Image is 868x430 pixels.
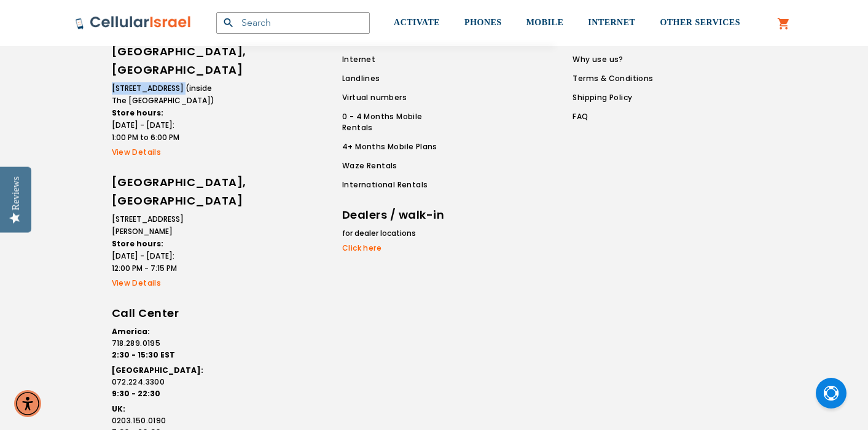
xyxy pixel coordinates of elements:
a: Click here [342,243,447,254]
a: Internet [342,54,454,65]
a: Virtual numbers [342,92,454,103]
a: 0 - 4 Months Mobile Rentals [342,111,454,133]
strong: Store hours: [112,238,163,249]
a: 718.289.0195 [112,338,216,349]
a: 0203.150.0190 [112,415,216,426]
li: [STREET_ADDRESS] (inside The [GEOGRAPHIC_DATA]) [DATE] - [DATE]: 1:00 PM to 6:00 PM [112,82,216,144]
div: Reviews [10,176,22,210]
li: for dealer locations [342,227,447,240]
span: MOBILE [526,18,564,27]
a: FAQ [573,111,653,122]
span: PHONES [464,18,502,27]
input: Search [216,12,370,34]
a: View Details [112,278,216,289]
strong: [GEOGRAPHIC_DATA]: [112,365,203,375]
a: Why use us? [573,54,653,65]
strong: UK: [112,404,125,414]
strong: America: [112,326,150,337]
span: INTERNET [588,18,635,27]
a: 4+ Months Mobile Plans [342,141,454,152]
a: Waze Rentals [342,160,454,171]
h6: Dealers / walk-in [342,206,447,224]
strong: 9:30 - 22:30 [112,388,160,399]
span: ACTIVATE [394,18,440,27]
strong: Store hours: [112,107,163,118]
h6: [GEOGRAPHIC_DATA], [GEOGRAPHIC_DATA] [112,42,216,79]
h6: Call Center [112,304,216,322]
a: View Details [112,147,216,158]
h6: [GEOGRAPHIC_DATA], [GEOGRAPHIC_DATA] [112,173,216,210]
a: International Rentals [342,179,454,190]
a: Terms & Conditions [573,73,653,84]
li: [STREET_ADDRESS][PERSON_NAME] [DATE] - [DATE]: 12:00 PM - 7:15 PM [112,213,216,275]
img: Cellular Israel Logo [75,15,192,30]
span: OTHER SERVICES [660,18,740,27]
a: Landlines [342,73,454,84]
a: 072.224.3300 [112,377,216,388]
strong: 2:30 - 15:30 EST [112,350,175,360]
a: Shipping Policy [573,92,653,103]
div: Accessibility Menu [14,390,41,417]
